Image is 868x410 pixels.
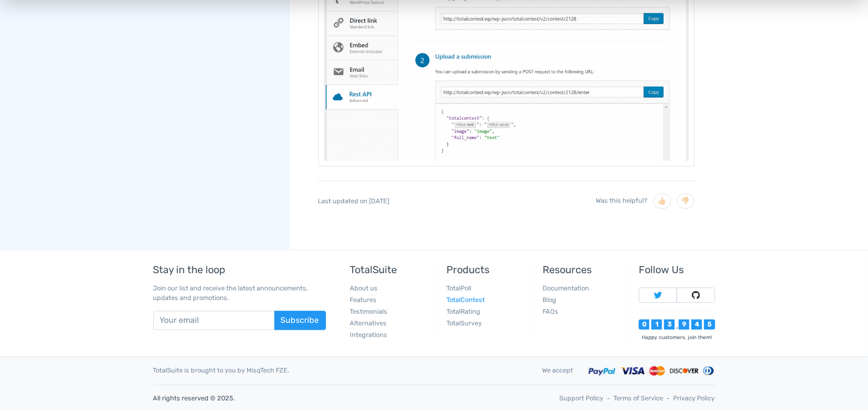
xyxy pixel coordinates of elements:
p: Join our list and receive the latest announcements, updates and promotions. [153,283,326,303]
button: 👍🏻 [653,193,671,209]
a: Terms of Service [613,393,663,403]
a: Alternatives [350,319,387,327]
a: Support Policy [559,393,603,403]
span: ‐ [607,393,609,403]
a: About us [350,284,378,292]
div: 9 [679,319,689,330]
a: FAQs [543,308,558,315]
h5: TotalSuite [350,264,426,275]
a: Features [350,296,377,304]
div: 5 [704,319,715,330]
div: 4 [691,319,702,330]
p: All rights reserved © 2025. [153,393,427,403]
a: TotalSurvey [446,319,482,327]
a: TotalContest [446,296,485,304]
div: , [675,323,679,330]
input: Your email [153,311,275,330]
a: Privacy Policy [674,393,715,403]
div: We accept [535,365,581,375]
h5: Resources [543,264,618,275]
a: TotalRating [446,308,480,315]
div: Happy customers, join them! [639,333,715,341]
img: Accepted payment methods [589,365,715,377]
span: Was this helpful? [596,197,648,204]
a: TotalPoll [446,284,471,292]
a: Integrations [350,331,388,339]
div: 1 [651,319,662,330]
button: 👎🏻 [677,193,694,209]
a: Blog [543,296,556,304]
img: Follow TotalSuite on Github [692,291,700,299]
div: TotalSuite is brought to you by MisqTech FZE. [146,365,535,375]
div: 3 [664,319,675,330]
h5: Follow Us [639,264,715,275]
h5: Stay in the loop [153,264,326,275]
div: 0 [639,319,649,330]
img: Follow TotalSuite on Twitter [654,291,662,299]
span: ‐ [667,393,669,403]
h5: Products [446,264,522,275]
div: Last updated on [DATE] [318,180,694,221]
a: Documentation [543,284,589,292]
button: Subscribe [274,311,326,330]
a: Testimonials [350,308,388,315]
